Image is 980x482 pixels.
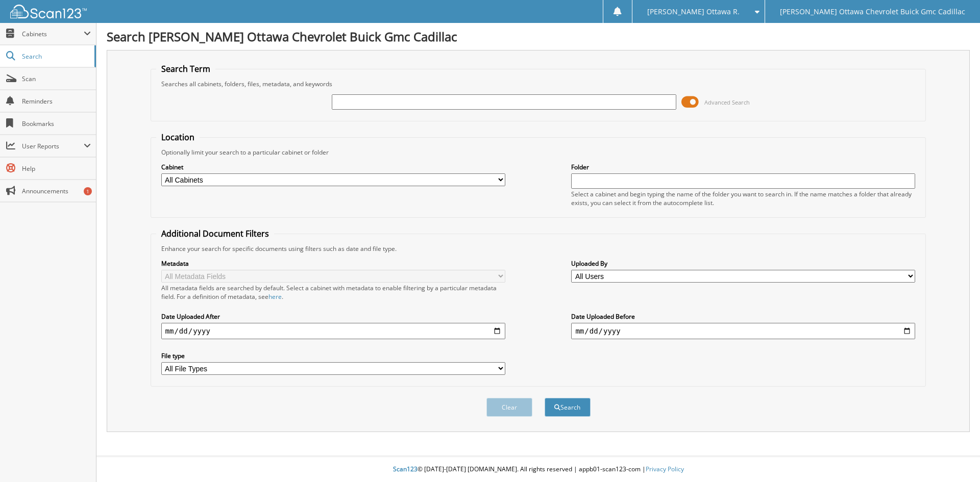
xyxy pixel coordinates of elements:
[646,465,684,473] a: Privacy Policy
[156,244,921,253] div: Enhance your search for specific documents using filters such as date and file type.
[107,28,970,45] h1: Search [PERSON_NAME] Ottawa Chevrolet Buick Gmc Cadillac
[161,163,505,171] label: Cabinet
[22,142,84,150] span: User Reports
[571,312,915,321] label: Date Uploaded Before
[393,465,418,473] span: Scan123
[780,9,965,15] span: [PERSON_NAME] Ottawa Chevrolet Buick Gmc Cadillac
[647,9,740,15] span: [PERSON_NAME] Ottawa R.
[161,323,505,339] input: start
[571,190,915,207] div: Select a cabinet and begin typing the name of the folder you want to search in. If the name match...
[571,259,915,268] label: Uploaded By
[22,187,91,195] span: Announcements
[545,398,591,417] button: Search
[268,292,282,301] a: here
[156,63,215,74] legend: Search Term
[704,98,750,106] span: Advanced Search
[571,163,915,171] label: Folder
[84,187,92,195] div: 1
[22,97,91,106] span: Reminders
[161,284,505,301] div: All metadata fields are searched by default. Select a cabinet with metadata to enable filtering b...
[156,132,200,143] legend: Location
[22,52,89,61] span: Search
[22,74,91,83] span: Scan
[96,457,980,482] div: © [DATE]-[DATE] [DOMAIN_NAME]. All rights reserved | appb01-scan123-com |
[22,30,84,38] span: Cabinets
[10,5,87,18] img: scan123-logo-white.svg
[571,323,915,339] input: end
[161,351,505,360] label: File type
[161,259,505,268] label: Metadata
[22,119,91,128] span: Bookmarks
[22,164,91,173] span: Help
[486,398,532,417] button: Clear
[156,228,274,239] legend: Additional Document Filters
[156,80,921,88] div: Searches all cabinets, folders, files, metadata, and keywords
[161,312,505,321] label: Date Uploaded After
[156,148,921,157] div: Optionally limit your search to a particular cabinet or folder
